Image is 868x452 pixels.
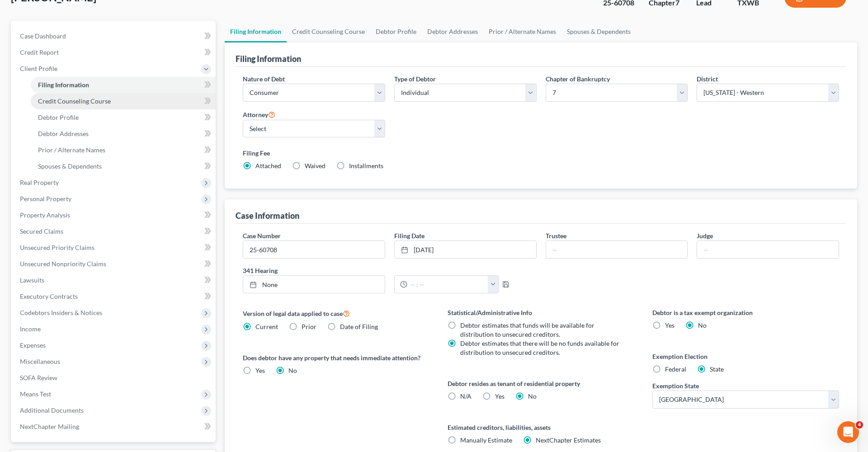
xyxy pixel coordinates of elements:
[243,109,275,120] label: Attorney
[697,231,713,240] label: Judge
[20,211,70,219] span: Property Analysis
[856,421,863,428] span: 4
[20,358,60,365] span: Miscellaneous
[31,93,216,109] a: Credit Counseling Course
[837,421,859,443] iframe: Intercom live chat
[460,392,472,400] span: N/A
[546,231,566,240] label: Trustee
[302,323,316,330] span: Prior
[370,21,422,42] a: Debtor Profile
[13,44,216,61] a: Credit Report
[20,309,102,316] span: Codebtors Insiders & Notices
[20,244,94,251] span: Unsecured Priority Claims
[495,392,505,400] span: Yes
[697,74,718,84] label: District
[528,392,537,400] span: No
[31,109,216,126] a: Debtor Profile
[20,260,106,268] span: Unsecured Nonpriority Claims
[652,308,839,317] label: Debtor is a tax exempt organization
[13,28,216,44] a: Case Dashboard
[20,292,78,300] span: Executory Contracts
[31,126,216,142] a: Debtor Addresses
[243,276,385,293] a: None
[20,65,57,72] span: Client Profile
[665,365,686,373] span: Federal
[243,241,385,258] input: Enter case number...
[340,323,378,330] span: Date of Filing
[13,207,216,223] a: Property Analysis
[460,321,594,338] span: Debtor estimates that funds will be available for distribution to unsecured creditors.
[546,241,688,258] input: --
[698,321,707,329] span: No
[20,406,84,414] span: Additional Documents
[460,436,512,444] span: Manually Estimate
[448,379,634,388] label: Debtor resides as tenant of residential property
[20,179,59,186] span: Real Property
[236,210,299,221] div: Case Information
[407,276,488,293] input: -- : --
[243,231,281,240] label: Case Number
[305,162,325,169] span: Waived
[20,276,44,284] span: Lawsuits
[448,423,634,432] label: Estimated creditors, liabilities, assets
[255,162,281,169] span: Attached
[20,32,66,40] span: Case Dashboard
[287,21,370,42] a: Credit Counseling Course
[652,381,699,391] label: Exemption State
[31,158,216,174] a: Spouses & Dependents
[536,436,601,444] span: NextChapter Estimates
[225,21,287,42] a: Filing Information
[697,241,839,258] input: --
[460,339,619,356] span: Debtor estimates that there will be no funds available for distribution to unsecured creditors.
[483,21,561,42] a: Prior / Alternate Names
[243,308,429,319] label: Version of legal data applied to case
[546,74,610,84] label: Chapter of Bankruptcy
[238,266,541,275] label: 341 Hearing
[20,48,59,56] span: Credit Report
[13,223,216,240] a: Secured Claims
[652,352,839,361] label: Exemption Election
[20,341,46,349] span: Expenses
[20,195,71,202] span: Personal Property
[38,113,79,121] span: Debtor Profile
[38,146,105,154] span: Prior / Alternate Names
[13,288,216,305] a: Executory Contracts
[20,325,41,333] span: Income
[13,419,216,435] a: NextChapter Mailing
[20,374,57,381] span: SOFA Review
[38,81,89,89] span: Filing Information
[31,142,216,158] a: Prior / Alternate Names
[394,74,436,84] label: Type of Debtor
[255,367,265,374] span: Yes
[13,370,216,386] a: SOFA Review
[710,365,724,373] span: State
[13,240,216,256] a: Unsecured Priority Claims
[665,321,675,329] span: Yes
[236,53,301,64] div: Filing Information
[243,148,839,158] label: Filing Fee
[20,423,79,430] span: NextChapter Mailing
[13,256,216,272] a: Unsecured Nonpriority Claims
[20,390,51,398] span: Means Test
[31,77,216,93] a: Filing Information
[561,21,636,42] a: Spouses & Dependents
[395,241,536,258] a: [DATE]
[255,323,278,330] span: Current
[243,74,285,84] label: Nature of Debt
[349,162,383,169] span: Installments
[38,97,111,105] span: Credit Counseling Course
[20,227,63,235] span: Secured Claims
[422,21,483,42] a: Debtor Addresses
[394,231,425,240] label: Filing Date
[13,272,216,288] a: Lawsuits
[243,353,429,363] label: Does debtor have any property that needs immediate attention?
[38,162,102,170] span: Spouses & Dependents
[448,308,634,317] label: Statistical/Administrative Info
[288,367,297,374] span: No
[38,130,89,137] span: Debtor Addresses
